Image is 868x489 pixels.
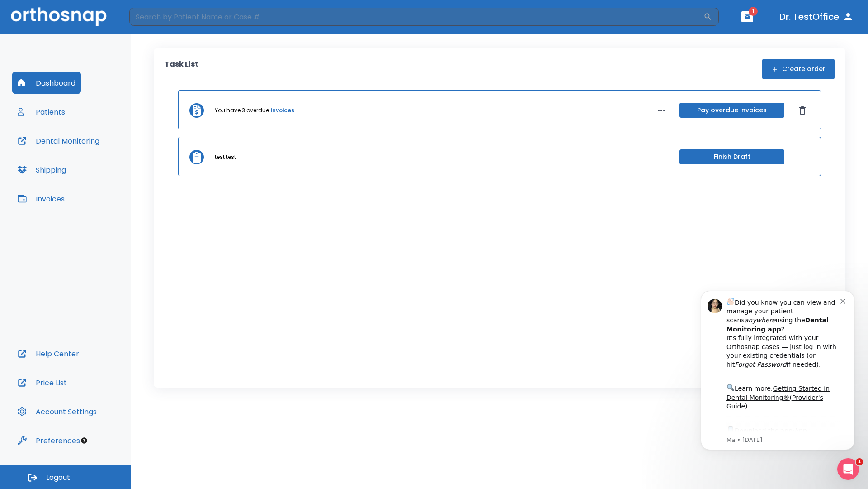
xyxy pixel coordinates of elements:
[679,103,784,118] button: Pay overdue invoices
[12,430,85,451] button: Preferences
[679,149,784,164] button: Finish Draft
[215,153,236,161] p: test test
[12,130,105,152] button: Dental Monitoring
[12,372,72,393] button: Price List
[80,436,88,445] div: Tooltip anchor
[12,401,102,422] button: Account Settings
[837,458,859,480] iframe: Intercom live chat
[776,9,857,25] button: Dr. TestOffice
[129,8,703,26] input: Search by Patient Name or Case #
[795,103,810,118] button: Dismiss
[39,150,120,166] a: App Store
[165,59,198,79] p: Task List
[856,458,863,465] span: 1
[12,343,85,364] button: Help Center
[12,159,71,181] button: Shipping
[749,7,758,16] span: 1
[46,473,70,483] span: Logout
[215,106,269,115] p: You have 3 overdue
[762,59,835,79] button: Create order
[39,148,153,194] div: Download the app: | ​ Let us know if you need help getting started!
[687,277,868,465] iframe: Intercom notifications message
[153,19,160,27] button: Dismiss notification
[39,159,153,167] p: Message from Ma, sent 1w ago
[12,188,70,210] button: Invoices
[271,106,294,115] a: invoices
[12,101,71,123] button: Patients
[11,7,107,26] img: Orthosnap
[12,72,81,94] button: Dashboard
